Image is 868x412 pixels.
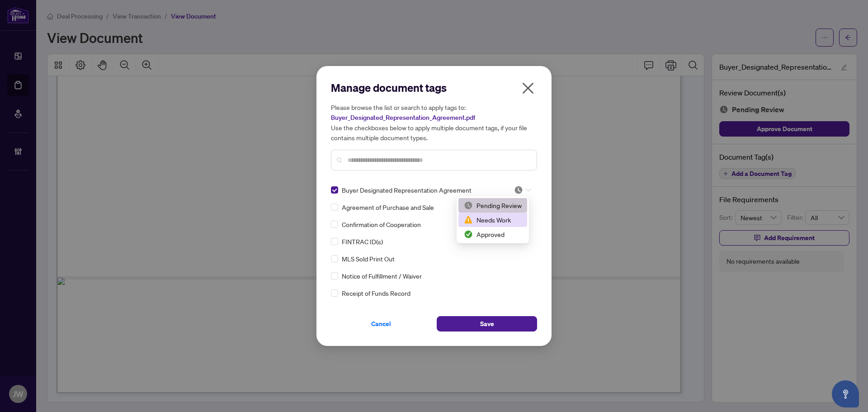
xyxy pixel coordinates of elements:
div: Needs Work [458,213,527,227]
span: MLS Sold Print Out [342,254,395,264]
span: Pending Review [514,185,531,194]
div: Pending Review [464,200,522,210]
div: Approved [458,227,527,242]
span: FINTRAC ID(s) [342,237,383,246]
span: Cancel [371,317,391,331]
span: Buyer Designated Representation Agreement [342,185,472,195]
img: status [464,230,473,239]
img: status [464,201,473,210]
span: Receipt of Funds Record [342,288,410,298]
button: Save [437,316,537,331]
span: Agreement of Purchase and Sale [342,202,434,212]
img: status [464,215,473,224]
img: status [514,185,523,194]
span: close [521,81,535,95]
button: Cancel [331,316,431,331]
span: Save [480,317,494,331]
span: Buyer_Designated_Representation_Agreement.pdf [331,114,475,122]
div: Approved [464,229,522,239]
span: Confirmation of Cooperation [342,219,421,229]
h5: Please browse the list or search to apply tags to: Use the checkboxes below to apply multiple doc... [331,102,537,142]
div: Pending Review [458,198,527,213]
div: Needs Work [464,215,522,225]
span: Notice of Fulfillment / Waiver [342,271,422,281]
button: Open asap [832,380,859,407]
h2: Manage document tags [331,81,537,95]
